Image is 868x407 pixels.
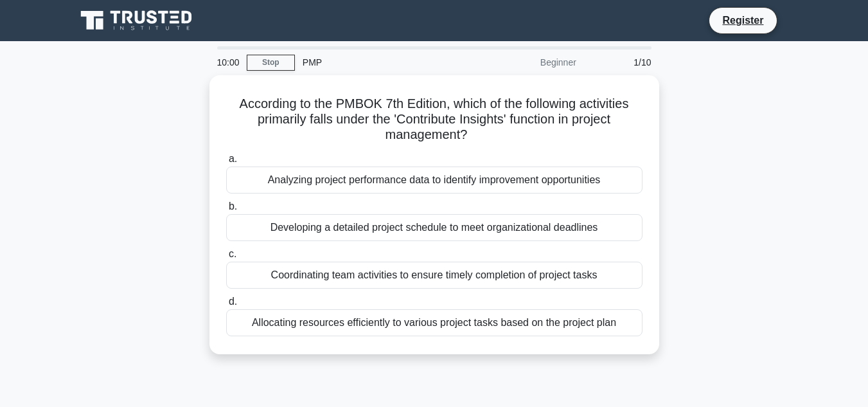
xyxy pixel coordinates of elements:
div: PMP [295,50,472,75]
div: Beginner [472,50,584,75]
span: a. [229,153,237,164]
a: Register [714,12,771,28]
span: d. [229,296,237,307]
div: Developing a detailed project schedule to meet organizational deadlines [226,214,642,241]
div: Coordinating team activities to ensure timely completion of project tasks [226,262,642,289]
div: 10:00 [209,50,247,75]
div: 1/10 [584,50,659,75]
span: c. [229,248,236,259]
span: b. [229,201,237,212]
h5: According to the PMBOK 7th Edition, which of the following activities primarily falls under the '... [225,96,644,143]
div: Analyzing project performance data to identify improvement opportunities [226,167,642,194]
a: Stop [247,55,295,71]
div: Allocating resources efficiently to various project tasks based on the project plan [226,309,642,336]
